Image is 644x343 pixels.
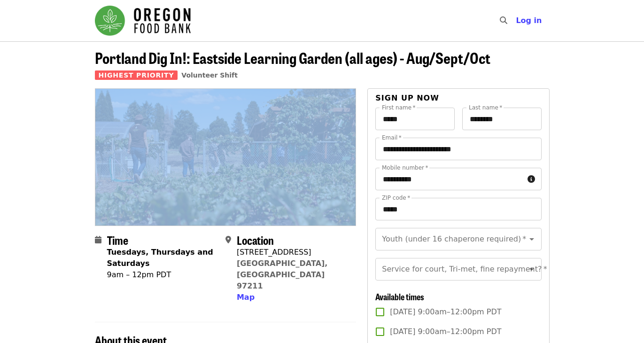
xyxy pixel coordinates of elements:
[237,292,255,303] button: Map
[382,195,410,201] label: ZIP code
[375,168,523,190] input: Mobile number
[375,94,439,102] span: Sign up now
[462,108,542,130] input: Last name
[508,11,549,30] button: Log in
[375,290,424,303] span: Available times
[237,247,349,258] div: [STREET_ADDRESS]
[95,89,356,225] img: Portland Dig In!: Eastside Learning Garden (all ages) - Aug/Sept/Oct organized by Oregon Food Bank
[516,16,542,25] span: Log in
[375,198,541,220] input: ZIP code
[382,105,416,110] label: First name
[95,6,191,36] img: Oregon Food Bank - Home
[525,263,538,276] button: Open
[382,165,428,171] label: Mobile number
[500,16,507,25] i: search icon
[95,235,101,244] i: calendar icon
[95,70,178,80] span: Highest Priority
[237,293,255,302] span: Map
[107,269,218,281] div: 9am – 12pm PDT
[375,138,541,160] input: Email
[382,135,402,140] label: Email
[525,233,538,246] button: Open
[107,232,128,248] span: Time
[237,259,328,290] a: [GEOGRAPHIC_DATA], [GEOGRAPHIC_DATA] 97211
[375,108,455,130] input: First name
[225,235,231,244] i: map-marker-alt icon
[95,47,490,69] span: Portland Dig In!: Eastside Learning Garden (all ages) - Aug/Sept/Oct
[390,326,501,337] span: [DATE] 9:00am–12:00pm PDT
[469,105,502,110] label: Last name
[513,9,520,32] input: Search
[237,232,274,248] span: Location
[107,248,213,268] strong: Tuesdays, Thursdays and Saturdays
[390,306,501,318] span: [DATE] 9:00am–12:00pm PDT
[528,175,535,184] i: circle-info icon
[181,71,238,79] a: Volunteer Shift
